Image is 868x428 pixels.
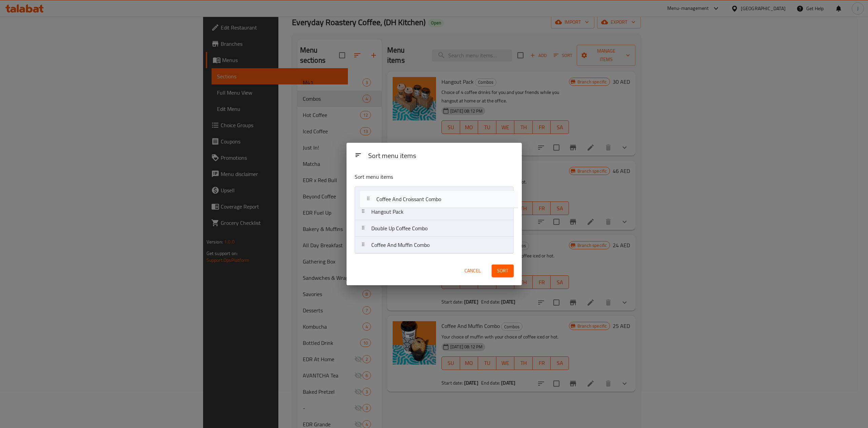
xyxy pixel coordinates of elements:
[465,267,481,275] span: Cancel
[497,267,508,275] span: Sort
[355,173,481,181] p: Sort menu items
[462,265,484,277] button: Cancel
[366,149,516,164] div: Sort menu items
[492,265,514,277] button: Sort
